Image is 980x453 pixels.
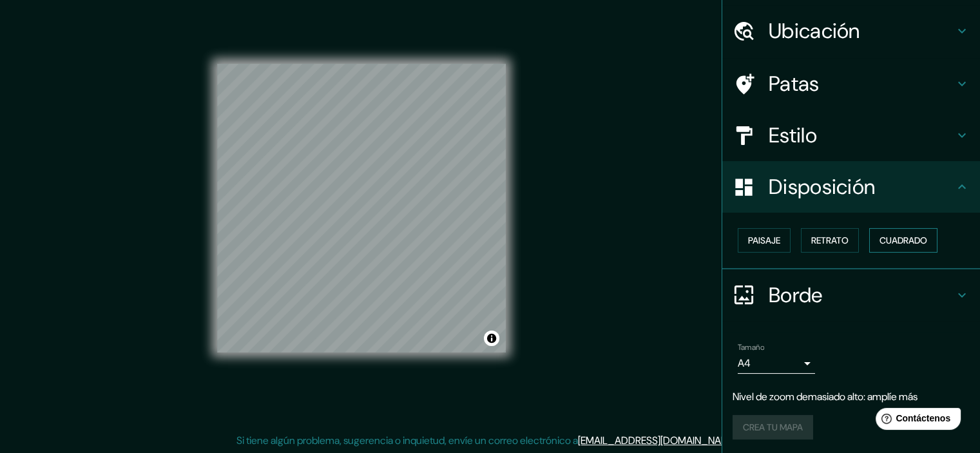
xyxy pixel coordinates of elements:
[865,403,966,439] iframe: Lanzador de widgets de ayuda
[738,342,764,352] font: Tamaño
[738,228,791,253] button: Paisaje
[769,122,817,149] font: Estilo
[769,282,823,309] font: Borde
[733,390,918,403] font: Nivel de zoom demasiado alto: amplíe más
[738,356,751,370] font: A4
[801,228,859,253] button: Retrato
[236,434,578,447] font: Si tiene algún problema, sugerencia o inquietud, envíe un correo electrónico a
[769,70,820,97] font: Patas
[769,17,860,44] font: Ubicación
[811,235,849,246] font: Retrato
[722,58,980,110] div: Patas
[769,173,875,200] font: Disposición
[748,235,780,246] font: Paisaje
[722,269,980,321] div: Borde
[738,353,815,374] div: A4
[578,434,737,447] a: [EMAIL_ADDRESS][DOMAIN_NAME]
[869,228,937,253] button: Cuadrado
[484,331,499,346] button: Activar o desactivar atribución
[217,64,506,352] canvas: Mapa
[722,110,980,161] div: Estilo
[722,161,980,213] div: Disposición
[879,235,927,246] font: Cuadrado
[722,5,980,57] div: Ubicación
